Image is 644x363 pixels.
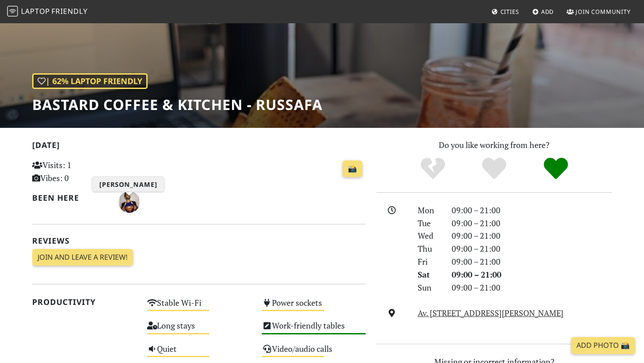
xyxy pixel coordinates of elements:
[7,4,88,20] a: LaptopFriendly LaptopFriendly
[529,4,558,20] a: Add
[32,73,148,89] div: | 62% Laptop Friendly
[119,191,140,213] img: 4637-giorgio.jpg
[402,156,464,181] div: No
[446,242,617,255] div: 09:00 – 21:00
[446,204,617,217] div: 09:00 – 21:00
[32,159,136,185] p: Visits: 1 Vibes: 0
[32,96,322,113] h1: BASTARD Coffee & Kitchen - Russafa
[256,318,371,341] div: Work-friendly tables
[92,177,165,192] h3: [PERSON_NAME]
[412,281,446,294] div: Sun
[119,196,140,207] span: Giorgio Rescio
[32,193,108,203] h2: Been here
[32,249,133,266] a: Join and leave a review!
[571,337,635,354] a: Add Photo 📸
[32,140,366,153] h2: [DATE]
[412,217,446,230] div: Tue
[525,156,587,181] div: Definitely!
[463,156,525,181] div: Yes
[142,295,257,318] div: Stable Wi-Fi
[446,255,617,268] div: 09:00 – 21:00
[446,281,617,294] div: 09:00 – 21:00
[418,308,563,318] a: Av. [STREET_ADDRESS][PERSON_NAME]
[500,8,519,16] span: Cities
[32,236,366,245] h2: Reviews
[412,242,446,255] div: Thu
[142,318,257,341] div: Long stays
[446,268,617,281] div: 09:00 – 21:00
[412,229,446,242] div: Wed
[21,6,50,16] span: Laptop
[412,204,446,217] div: Mon
[412,268,446,281] div: Sat
[446,217,617,230] div: 09:00 – 21:00
[541,8,554,16] span: Add
[488,4,523,20] a: Cities
[256,295,371,318] div: Power sockets
[51,6,87,16] span: Friendly
[377,139,612,152] p: Do you like working from here?
[343,160,362,177] a: 📸
[7,6,18,17] img: LaptopFriendly
[412,255,446,268] div: Fri
[446,229,617,242] div: 09:00 – 21:00
[32,297,136,307] h2: Productivity
[576,8,631,16] span: Join Community
[563,4,634,20] a: Join Community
